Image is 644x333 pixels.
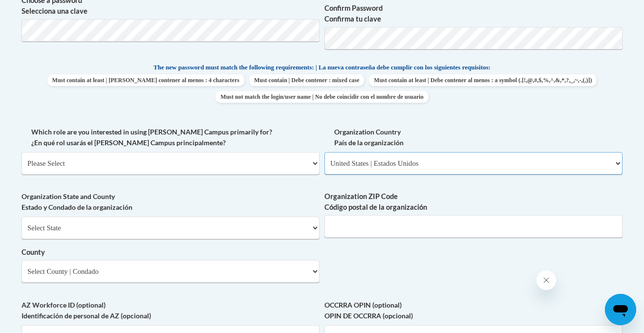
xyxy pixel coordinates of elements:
[21,191,320,213] label: Organization State and County Estado y Condado de la organización
[21,127,320,148] label: Which role are you interested in using [PERSON_NAME] Campus primarily for? ¿En qué rol usarás el ...
[605,294,636,325] iframe: Button to launch messaging window
[324,191,623,213] label: Organization ZIP Code Código postal de la organización
[324,300,623,321] label: OCCRRA OPIN (optional) OPIN DE OCCRRA (opcional)
[21,300,320,321] label: AZ Workforce ID (optional) Identificación de personal de AZ (opcional)
[324,127,623,148] label: Organization Country País de la organización
[47,74,244,86] span: Must contain at least | [PERSON_NAME] contener al menos : 4 characters
[215,91,428,103] span: Must not match the login/user name | No debe coincidir con el nombre de usuario
[537,270,556,290] iframe: Close message
[6,7,79,15] span: Hi. How can we help?
[21,247,320,258] label: County
[324,3,623,24] label: Confirm Password Confirma tu clave
[249,74,364,86] span: Must contain | Debe contener : mixed case
[369,74,597,86] span: Must contain at least | Debe contener al menos : a symbol (.[!,@,#,$,%,^,&,*,?,_,~,-,(,)])
[324,215,623,238] input: Metadata input
[153,63,491,72] span: The new password must match the following requirements: | La nueva contraseña debe cumplir con lo...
